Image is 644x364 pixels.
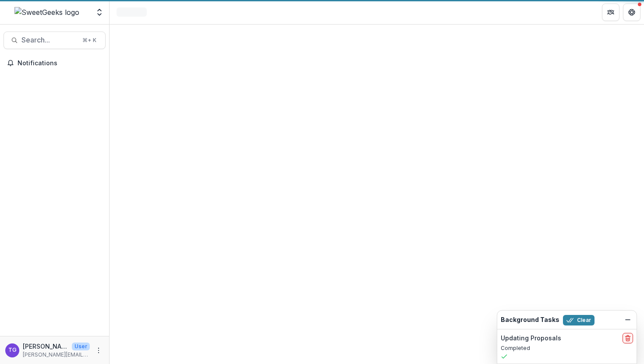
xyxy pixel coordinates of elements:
[81,35,98,45] div: ⌘ + K
[18,60,102,67] span: Notifications
[8,347,17,353] div: Theresa Gartland
[23,342,68,351] p: [PERSON_NAME]
[501,344,633,352] p: Completed
[602,4,619,21] button: Partners
[501,335,561,342] h2: Updating Proposals
[563,315,594,325] button: Clear
[113,6,150,18] nav: breadcrumb
[623,4,640,21] button: Get Help
[4,32,106,49] button: Search...
[4,56,106,70] button: Notifications
[21,36,77,44] span: Search...
[93,345,104,356] button: More
[93,4,106,21] button: Open entity switcher
[623,315,633,325] button: Dismiss
[501,316,559,324] h2: Background Tasks
[72,343,90,350] p: User
[623,333,633,343] button: delete
[14,7,79,18] img: SweetGeeks logo
[23,351,90,359] p: [PERSON_NAME][EMAIL_ADDRESS][DOMAIN_NAME]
